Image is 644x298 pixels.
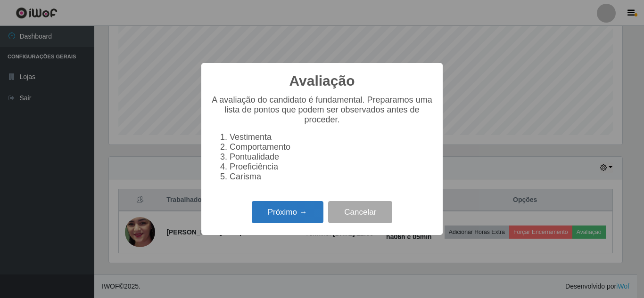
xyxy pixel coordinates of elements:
[230,162,433,172] li: Proeficiência
[252,201,323,223] button: Próximo →
[230,152,433,162] li: Pontualidade
[289,72,355,89] h2: Avaliação
[230,142,433,152] li: Comportamento
[328,201,392,223] button: Cancelar
[230,132,433,142] li: Vestimenta
[211,95,433,125] p: A avaliação do candidato é fundamental. Preparamos uma lista de pontos que podem ser observados a...
[230,172,433,182] li: Carisma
